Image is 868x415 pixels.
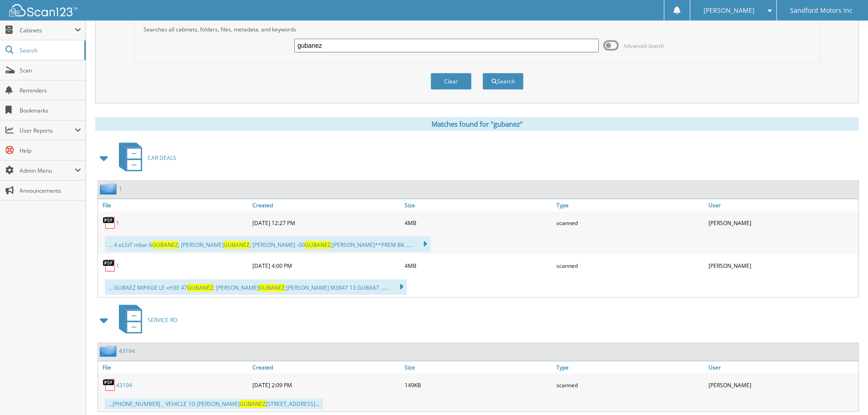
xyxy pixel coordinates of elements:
[103,216,116,230] img: PDF.png
[250,214,402,232] div: [DATE] 12:27 PM
[224,241,250,249] span: GUBANEZ
[100,183,119,195] img: folder2.png
[20,127,75,134] span: User Reports
[20,147,81,154] span: Help
[105,236,431,252] div: ... 4 eLStT mbar 6 ; [PERSON_NAME] ; [PERSON_NAME] -00 ;[PERSON_NAME]**PREM BK .....
[483,73,524,90] button: Search
[113,140,176,176] a: CAR DEALS
[706,376,858,394] div: [PERSON_NAME]
[624,42,664,49] span: Advanced Search
[116,219,119,227] a: 1
[152,241,178,249] span: GUBANEZ
[20,107,81,114] span: Bookmarks
[119,185,122,193] a: 1
[259,284,285,292] span: GUBANEZ
[402,256,555,275] div: 4MB
[706,256,858,275] div: [PERSON_NAME]
[20,26,75,34] span: Cabinets
[100,345,119,357] img: folder2.png
[706,214,858,232] div: [PERSON_NAME]
[822,371,868,415] iframe: Chat Widget
[20,187,81,195] span: Announcements
[105,399,323,409] div: ...[PHONE_NUMBER] _ VEHICLE 1D [PERSON_NAME] [STREET_ADDRESS]...
[706,199,858,211] a: User
[148,154,176,162] span: CAR DEALS
[20,46,80,54] span: Search
[139,26,815,33] div: Searches all cabinets, folders, files, metadata, and keywords
[103,259,116,272] img: PDF.png
[706,361,858,374] a: User
[250,376,402,394] div: [DATE] 2:09 PM
[554,199,706,211] a: Type
[98,361,250,374] a: File
[554,214,706,232] div: scanned
[119,347,135,355] a: 43194
[103,378,116,392] img: PDF.png
[116,381,132,389] a: 43194
[250,199,402,211] a: Created
[113,302,177,338] a: SERVICE RO
[402,199,555,211] a: Size
[187,284,213,292] span: GUBANEZ
[116,262,119,270] a: 1
[554,256,706,275] div: scanned
[9,4,77,16] img: scan123-logo-white.svg
[105,279,407,295] div: ... GUBAEZ MIPAGE LE «H3E 47 ; [PERSON_NAME] ;[PERSON_NAME] M3847 13 GUBA67 ......
[402,214,555,232] div: 4MB
[95,117,859,131] div: Matches found for "gubanez"
[554,361,706,374] a: Type
[402,376,555,394] div: 149KB
[20,87,81,94] span: Reminders
[431,73,472,90] button: Clear
[250,361,402,374] a: Created
[402,361,555,374] a: Size
[240,400,266,408] span: GUBANEZ
[790,8,853,13] span: Sandford Motors Inc
[250,256,402,275] div: [DATE] 4:00 PM
[20,167,75,174] span: Admin Menu
[305,241,331,249] span: GUBANEZ
[554,376,706,394] div: scanned
[98,199,250,211] a: File
[704,8,755,13] span: [PERSON_NAME]
[20,67,81,74] span: Scan
[148,316,177,324] span: SERVICE RO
